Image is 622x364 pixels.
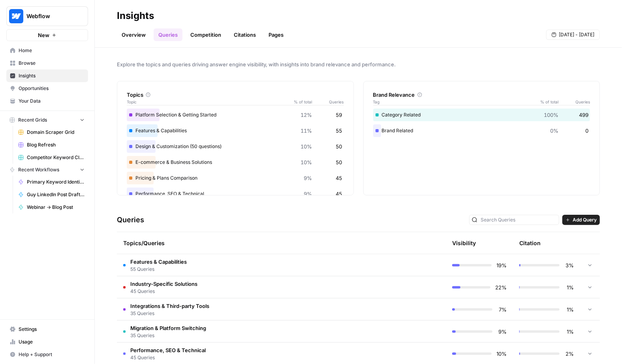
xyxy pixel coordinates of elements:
button: Workspace: Webflow [6,6,88,26]
a: Usage [6,336,88,348]
button: Recent Grids [6,114,88,126]
span: Competitor Keyword Cluster -> Brief [27,154,85,161]
span: Industry-Specific Solutions [130,280,197,288]
div: Performance, SEO & Technical [127,188,344,200]
span: 45 [336,190,342,198]
a: Citations [229,28,261,41]
span: 0 [585,127,588,135]
div: Design & Customization (50 questions) [127,140,344,153]
div: Topics [127,91,344,99]
span: 10% [496,350,507,358]
span: Insights [19,72,85,79]
span: 45 Queries [130,354,206,361]
div: Brand Relevance [373,91,590,99]
span: New [38,31,49,39]
div: Pricing & Plans Comparison [127,172,344,184]
a: Home [6,44,88,57]
span: 1% [564,328,574,336]
div: Insights [117,9,154,22]
span: Guy LinkedIn Post Draft Creator [27,191,85,198]
span: Settings [19,326,85,333]
span: Webflow [26,12,74,20]
button: Help + Support [6,348,88,361]
a: Domain Scraper Grid [15,126,88,139]
span: Queries [558,99,590,105]
a: Pages [264,28,288,41]
span: 55 Queries [130,266,187,273]
span: Integrations & Third-party Tools [130,302,209,310]
span: 35 Queries [130,310,209,317]
span: 1% [564,306,574,313]
div: Brand Related [373,124,590,137]
span: 45 [336,174,342,182]
span: Usage [19,338,85,345]
a: Opportunities [6,82,88,95]
span: Performance, SEO & Technical [130,346,206,354]
span: Webinar -> Blog Post [27,204,85,211]
span: 59 [336,111,342,119]
img: Webflow Logo [9,9,23,23]
a: Competitor Keyword Cluster -> Brief [15,151,88,164]
span: Topic [127,99,289,105]
span: Queries [312,99,344,105]
span: 50 [336,158,342,166]
span: Tag [373,99,535,105]
span: 9% [497,328,507,336]
span: Add Query [573,216,597,223]
span: 9% [304,190,312,198]
a: Insights [6,69,88,82]
span: [DATE] - [DATE] [559,31,594,38]
span: Primary Keyword Identifier (SemRUSH) [27,178,85,186]
a: Competition [186,28,226,41]
span: 45 Queries [130,288,197,295]
a: Settings [6,323,88,336]
div: Visibility [452,239,476,247]
button: Add Query [562,215,600,225]
span: 55 [336,127,342,135]
span: 12% [301,111,312,119]
span: 3% [564,261,574,269]
div: E-commerce & Business Solutions [127,156,344,169]
input: Search Queries [481,216,556,224]
span: 50 [336,143,342,150]
span: Home [19,47,85,54]
span: 10% [301,158,312,166]
div: Platform Selection & Getting Started [127,109,344,121]
a: Guy LinkedIn Post Draft Creator [15,188,88,201]
span: 7% [497,306,507,313]
button: New [6,29,88,41]
span: Migration & Platform Switching [130,324,206,332]
span: Recent Workflows [18,166,59,173]
a: Queries [154,28,182,41]
a: Webinar -> Blog Post [15,201,88,214]
h3: Queries [117,214,144,225]
span: Your Data [19,98,85,105]
span: Browse [19,60,85,67]
span: Opportunities [19,85,85,92]
div: Category Related [373,109,590,121]
span: Help + Support [19,351,85,358]
span: 22% [495,283,507,291]
span: 499 [579,111,588,119]
span: 35 Queries [130,332,206,339]
span: 10% [301,143,312,150]
span: 100% [544,111,558,119]
span: Explore the topics and queries driving answer engine visibility, with insights into brand relevan... [117,60,600,68]
span: Blog Refresh [27,141,85,148]
span: 19% [496,261,507,269]
div: Topics/Queries [123,232,372,254]
span: % of total [535,99,558,105]
span: 0% [550,127,558,135]
span: Features & Capabilities [130,258,187,266]
span: 9% [304,174,312,182]
div: Features & Capabilities [127,124,344,137]
span: % of total [289,99,312,105]
span: 11% [301,127,312,135]
a: Your Data [6,95,88,107]
a: Overview [117,28,150,41]
a: Browse [6,57,88,69]
div: Citation [519,232,541,254]
a: Blog Refresh [15,139,88,151]
span: Recent Grids [18,116,47,124]
span: 1% [564,283,574,291]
